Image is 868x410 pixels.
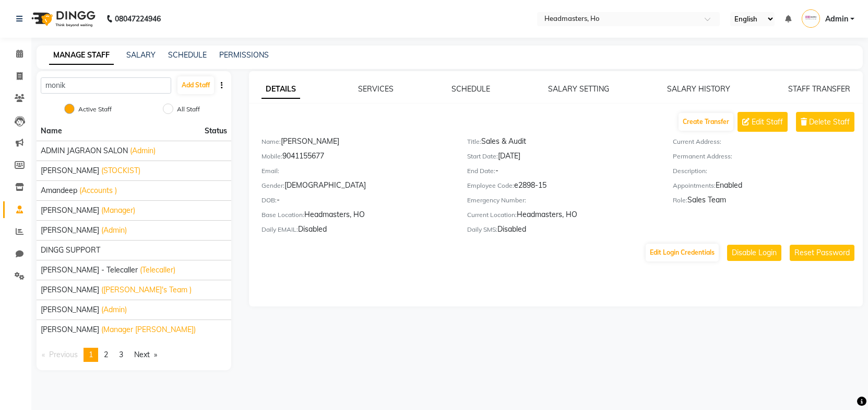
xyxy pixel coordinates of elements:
img: Admin [802,9,820,28]
label: Title: [467,137,481,146]
label: Gender: [261,181,284,190]
input: Search Staff [41,77,171,94]
div: [DEMOGRAPHIC_DATA] [261,180,451,195]
a: SCHEDULE [168,50,207,60]
span: [PERSON_NAME] - Telecaller [41,265,138,276]
label: All Staff [177,105,200,114]
span: (Manager) [101,205,135,216]
span: 3 [119,350,123,359]
button: Add Staff [177,76,214,94]
button: Create Transfer [679,113,733,131]
span: Admin [825,14,848,25]
label: Start Date: [467,152,498,161]
img: logo [27,4,98,33]
span: (STOCKIST) [101,165,140,176]
span: [PERSON_NAME] [41,284,99,295]
span: Delete Staff [809,117,850,128]
span: (Telecaller) [140,265,175,276]
a: PERMISSIONS [219,50,269,60]
label: Current Address: [673,137,721,146]
label: End Date: [467,166,495,176]
span: [PERSON_NAME] [41,304,99,315]
div: Disabled [467,224,657,238]
label: Name: [261,137,281,146]
label: DOB: [261,196,277,205]
button: Disable Login [727,245,781,261]
b: 08047224946 [115,4,161,33]
a: SERVICES [358,84,394,94]
span: [PERSON_NAME] [41,225,99,236]
a: Next [129,348,162,362]
div: - [261,195,451,209]
span: (Accounts ) [79,185,117,196]
span: Status [205,126,227,136]
a: SALARY HISTORY [667,84,730,94]
div: Headmasters, HO [467,209,657,224]
span: 1 [89,350,93,359]
span: (Admin) [130,145,156,156]
a: STAFF TRANSFER [788,84,850,94]
span: Amandeep [41,185,77,196]
label: Employee Code: [467,181,514,190]
span: [PERSON_NAME] [41,324,99,335]
label: Active Staff [78,105,112,114]
label: Mobile: [261,152,282,161]
label: Appointments: [673,181,716,190]
span: [PERSON_NAME] [41,165,99,176]
span: ([PERSON_NAME]'s Team ) [101,284,192,295]
div: Enabled [673,180,863,195]
label: Current Location: [467,210,517,220]
div: Headmasters, HO [261,209,451,224]
a: SALARY SETTING [548,84,609,94]
span: 2 [104,350,108,359]
label: Daily EMAIL: [261,225,298,234]
div: - [467,165,657,180]
label: Base Location: [261,210,304,220]
div: Disabled [261,224,451,238]
a: MANAGE STAFF [49,46,114,65]
div: Sales Team [673,195,863,209]
label: Role: [673,196,687,205]
a: SALARY [126,50,156,60]
div: Sales & Audit [467,136,657,151]
label: Email: [261,166,279,176]
button: Reset Password [790,245,854,261]
label: Description: [673,166,707,176]
span: (Admin) [101,225,127,236]
div: 9041155677 [261,151,451,165]
button: Edit Login Credentials [646,244,719,261]
div: [PERSON_NAME] [261,136,451,151]
span: Previous [49,350,78,359]
button: Edit Staff [738,112,788,132]
a: DETAILS [261,80,300,99]
span: (Manager [PERSON_NAME]) [101,324,196,335]
span: Edit Staff [752,117,783,128]
span: Name [41,126,62,135]
label: Emergency Number: [467,196,526,205]
span: ADMIN JAGRAON SALON [41,145,128,156]
span: [PERSON_NAME] [41,205,99,216]
div: [DATE] [467,151,657,165]
button: Delete Staff [796,112,854,132]
span: DINGG SUPPORT [41,245,100,256]
div: e2898-15 [467,180,657,195]
label: Daily SMS: [467,225,497,234]
nav: Pagination [37,348,231,362]
span: (Admin) [101,304,127,315]
a: SCHEDULE [451,84,490,94]
label: Permanent Address: [673,152,732,161]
